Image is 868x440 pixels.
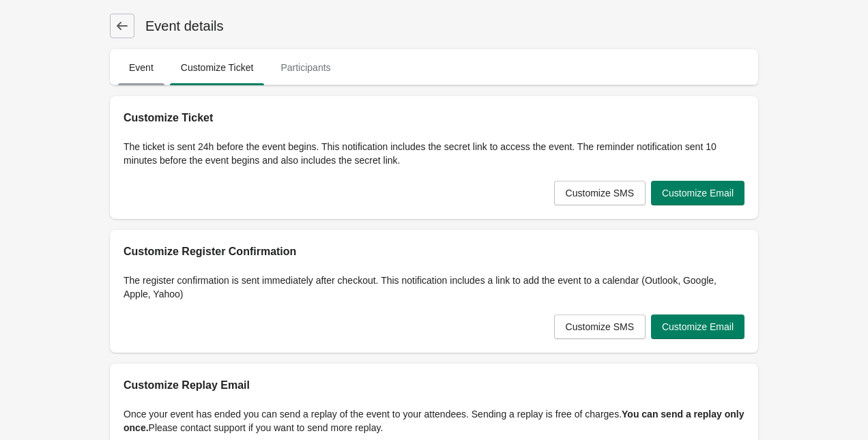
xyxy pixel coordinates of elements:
[554,314,646,339] button: Customize SMS
[124,409,744,433] strong: You can send a replay only once.
[124,140,744,167] p: The ticket is sent 24h before the event begins. This notification includes the secret link to acc...
[651,181,744,205] button: Customize Email
[124,274,744,301] p: The register confirmation is sent immediately after checkout. This notification includes a link t...
[554,181,646,205] button: Customize SMS
[124,407,744,435] p: Once your event has ended you can send a replay of the event to your attendees. Sending a replay ...
[566,188,634,199] span: Customize SMS
[651,314,744,339] button: Customize Email
[118,55,164,80] span: Event
[124,110,744,126] h2: Customize Ticket
[124,377,744,394] h2: Customize Replay Email
[134,16,224,35] h1: Event details
[124,244,744,260] h2: Customize Register Confirmation
[566,321,634,332] span: Customize SMS
[270,55,341,80] span: Participants
[662,321,734,332] span: Customize Email
[662,188,734,199] span: Customize Email
[170,55,265,80] span: Customize Ticket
